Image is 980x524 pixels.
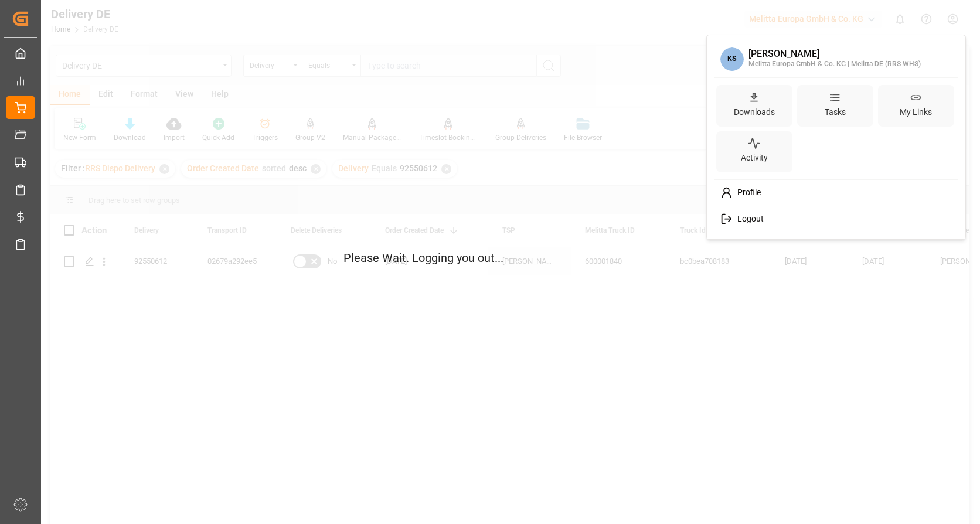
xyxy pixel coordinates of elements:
span: KS [720,47,744,71]
div: My Links [897,104,934,121]
div: Downloads [731,104,777,121]
div: Melitta Europa GmbH & Co. KG | Melitta DE (RRS WHS) [748,59,921,70]
p: Please Wait. Logging you out... [343,249,637,267]
div: Tasks [822,104,848,121]
span: Logout [733,214,764,224]
div: [PERSON_NAME] [748,49,921,59]
span: Profile [733,188,761,198]
div: Activity [739,149,770,166]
